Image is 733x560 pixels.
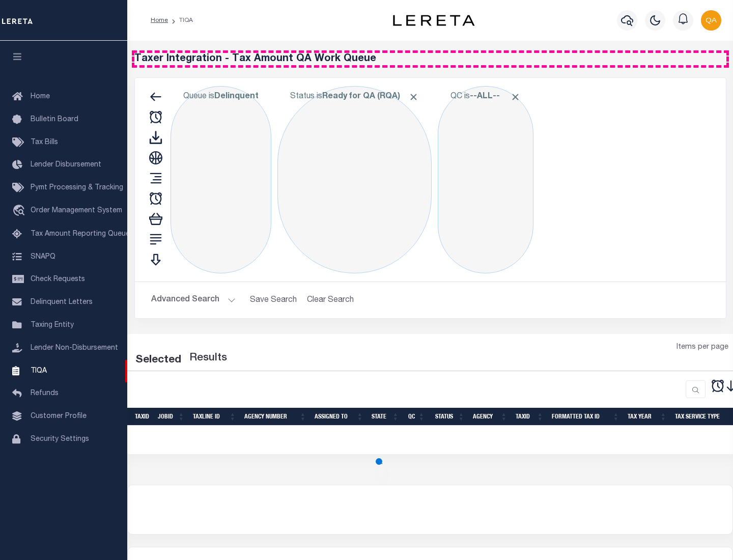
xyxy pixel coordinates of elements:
[303,290,358,310] button: Clear Search
[31,207,122,214] span: Order Management System
[701,10,721,31] img: svg+xml;base64,PHN2ZyB4bWxucz0iaHR0cDovL3d3dy53My5vcmcvMjAwMC9zdmciIHBvaW50ZXItZXZlbnRzPSJub25lIi...
[244,290,303,310] button: Save Search
[134,53,726,65] h5: Taxer Integration - Tax Amount QA Work Queue
[31,345,118,352] span: Lender Non-Disbursement
[240,408,311,426] th: Agency Number
[154,408,189,426] th: JobID
[171,86,271,273] div: Click to Edit
[12,205,29,218] i: travel_explore
[151,17,168,23] a: Home
[151,290,236,310] button: Advanced Search
[31,253,55,260] span: SNAPQ
[31,390,59,397] span: Refunds
[31,231,130,238] span: Tax Amount Reporting Queue
[322,93,419,101] b: Ready for QA (RQA)
[31,413,87,420] span: Customer Profile
[168,16,193,25] li: TIQA
[131,408,154,426] th: TaxID
[31,322,74,329] span: Taxing Entity
[31,276,85,283] span: Check Requests
[469,408,512,426] th: Agency
[214,93,259,101] b: Delinquent
[31,93,50,100] span: Home
[189,408,240,426] th: TaxLine ID
[624,408,671,426] th: Tax Year
[31,436,89,443] span: Security Settings
[393,15,474,26] img: logo-dark.svg
[510,92,521,102] span: Click to Remove
[470,93,500,101] b: --ALL--
[31,367,47,374] span: TIQA
[403,408,429,426] th: QC
[135,352,181,369] div: Selected
[31,299,93,306] span: Delinquent Letters
[31,116,78,123] span: Bulletin Board
[31,161,101,169] span: Lender Disbursement
[408,92,419,102] span: Click to Remove
[189,350,227,367] label: Results
[438,86,533,273] div: Click to Edit
[277,86,432,273] div: Click to Edit
[311,408,368,426] th: Assigned To
[31,139,58,146] span: Tax Bills
[31,184,123,191] span: Pymt Processing & Tracking
[512,408,548,426] th: TaxID
[676,342,728,353] span: Items per page
[548,408,624,426] th: Formatted Tax ID
[429,408,469,426] th: Status
[368,408,403,426] th: State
